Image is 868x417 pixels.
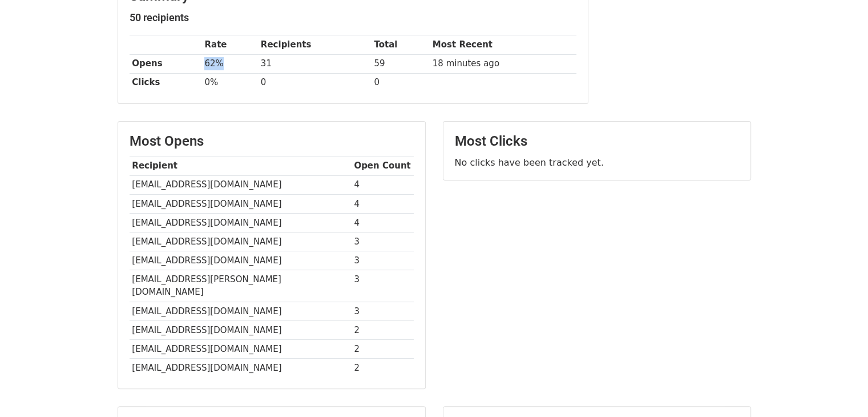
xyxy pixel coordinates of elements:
td: [EMAIL_ADDRESS][DOMAIN_NAME] [130,320,352,339]
th: Rate [202,35,258,54]
td: 3 [352,270,414,302]
h5: 50 recipients [130,11,576,24]
th: Recipients [258,35,372,54]
td: 31 [258,54,372,73]
td: 2 [352,320,414,339]
td: [EMAIL_ADDRESS][PERSON_NAME][DOMAIN_NAME] [130,270,352,302]
th: Clicks [130,73,202,92]
th: Recipient [130,157,352,175]
td: [EMAIL_ADDRESS][DOMAIN_NAME] [130,213,352,232]
td: 3 [352,251,414,270]
th: Opens [130,54,202,73]
td: 18 minutes ago [430,54,576,73]
p: No clicks have been tracked yet. [455,157,739,169]
td: 2 [352,339,414,358]
td: 4 [352,175,414,194]
td: 0% [202,73,258,92]
td: [EMAIL_ADDRESS][DOMAIN_NAME] [130,194,352,213]
td: 59 [372,54,430,73]
td: [EMAIL_ADDRESS][DOMAIN_NAME] [130,251,352,270]
td: 3 [352,302,414,320]
td: [EMAIL_ADDRESS][DOMAIN_NAME] [130,302,352,320]
th: Most Recent [430,35,576,54]
td: 0 [372,73,430,92]
td: 3 [352,232,414,251]
td: 62% [202,54,258,73]
iframe: Chat Widget [811,362,868,417]
td: [EMAIL_ADDRESS][DOMAIN_NAME] [130,232,352,251]
td: 2 [352,359,414,378]
th: Total [372,35,430,54]
td: 4 [352,213,414,232]
td: [EMAIL_ADDRESS][DOMAIN_NAME] [130,339,352,358]
td: 4 [352,194,414,213]
h3: Most Clicks [455,133,739,150]
h3: Most Opens [130,133,414,150]
td: [EMAIL_ADDRESS][DOMAIN_NAME] [130,359,352,378]
th: Open Count [352,157,414,175]
td: 0 [258,73,372,92]
td: [EMAIL_ADDRESS][DOMAIN_NAME] [130,175,352,194]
